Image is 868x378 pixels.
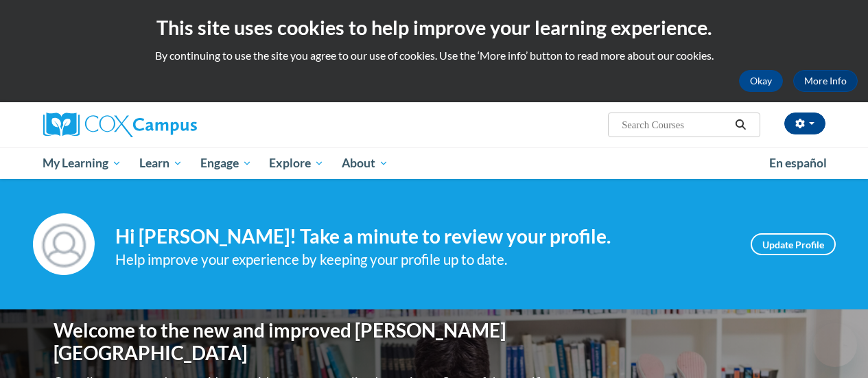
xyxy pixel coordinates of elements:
button: Account Settings [784,113,825,134]
a: My Learning [34,147,131,179]
span: About [342,155,388,172]
button: Search [730,117,751,133]
p: By continuing to use the site you agree to our use of cookies. Use the ‘More info’ button to read... [10,48,858,63]
a: Learn [130,147,191,179]
img: Profile Image [33,213,95,275]
div: Help improve your experience by keeping your profile up to date. [115,248,730,271]
img: Cox Campus [43,113,197,137]
input: Search Courses [620,117,730,133]
div: Main menu [33,147,836,179]
a: En español [760,149,836,178]
a: Engage [191,147,261,179]
span: En español [769,156,827,170]
a: More Info [793,70,858,92]
a: Cox Campus [43,113,290,137]
iframe: Button to launch messaging window [813,323,857,367]
span: Explore [269,155,324,172]
h4: Hi [PERSON_NAME]! Take a minute to review your profile. [115,225,730,248]
button: Okay [739,70,783,92]
a: Update Profile [751,233,836,255]
span: My Learning [43,155,121,172]
h2: This site uses cookies to help improve your learning experience. [10,14,858,41]
span: Learn [139,155,183,172]
a: About [333,147,397,179]
a: Explore [260,147,333,179]
h1: Welcome to the new and improved [PERSON_NAME][GEOGRAPHIC_DATA] [54,319,551,365]
span: Engage [200,155,252,172]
